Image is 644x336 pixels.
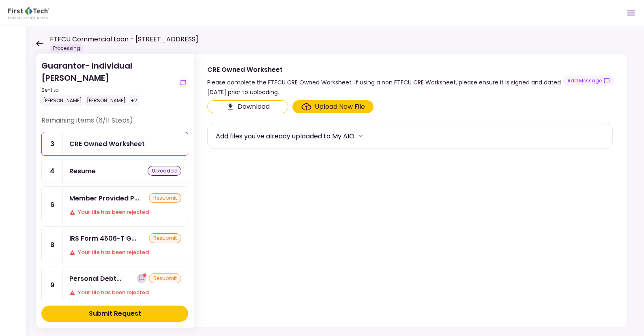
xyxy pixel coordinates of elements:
[149,193,181,203] div: resubmit
[41,86,175,94] div: Sent to:
[42,227,63,263] div: 8
[292,100,374,113] span: Click here to upload the required document
[41,116,188,132] div: Remaining items (6/11 Steps)
[137,274,146,283] button: show-messages
[41,267,188,304] a: 9Personal Debt Scheduleshow-messagesresubmitYour file has been rejected
[69,166,96,176] div: Resume
[50,34,198,44] h1: FTFCU Commercial Loan - [STREET_ADDRESS]
[69,233,136,243] div: IRS Form 4506-T Guarantor
[41,159,188,183] a: 4Resumeuploaded
[194,54,628,328] div: CRE Owned WorksheetPlease complete the FTFCU CRE Owned Worksheet. If using a non FTFCU CRE Worksh...
[148,166,181,176] div: uploaded
[69,248,181,256] div: Your file has been rejected
[41,306,188,322] button: Submit Request
[85,95,127,106] div: [PERSON_NAME]
[69,289,181,297] div: Your file has been rejected
[563,75,614,86] button: show-messages
[149,233,181,243] div: resubmit
[207,100,288,113] button: Click here to download the document
[42,267,63,303] div: 9
[129,95,139,106] div: +2
[315,102,365,112] div: Upload New File
[89,309,141,319] div: Submit Request
[41,132,188,156] a: 3CRE Owned Worksheet
[149,274,181,283] div: resubmit
[69,274,121,284] div: Personal Debt Schedule
[216,131,354,141] div: Add files you've already uploaded to My AIO
[41,60,175,106] div: Guarantor- Individual [PERSON_NAME]
[354,130,367,142] button: more
[8,7,49,19] img: Partner icon
[69,208,181,216] div: Your file has been rejected
[207,65,563,75] div: CRE Owned Worksheet
[69,139,145,149] div: CRE Owned Worksheet
[42,132,63,155] div: 3
[207,78,563,97] div: Please complete the FTFCU CRE Owned Worksheet. If using a non FTFCU CRE Worksheet, please ensure ...
[50,44,84,52] div: Processing
[178,78,188,88] button: show-messages
[41,186,188,223] a: 6Member Provided PFSresubmitYour file has been rejected
[41,226,188,263] a: 8IRS Form 4506-T GuarantorresubmitYour file has been rejected
[41,95,84,106] div: [PERSON_NAME]
[42,187,63,223] div: 6
[69,193,139,203] div: Member Provided PFS
[42,159,63,183] div: 4
[621,3,641,23] button: Open menu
